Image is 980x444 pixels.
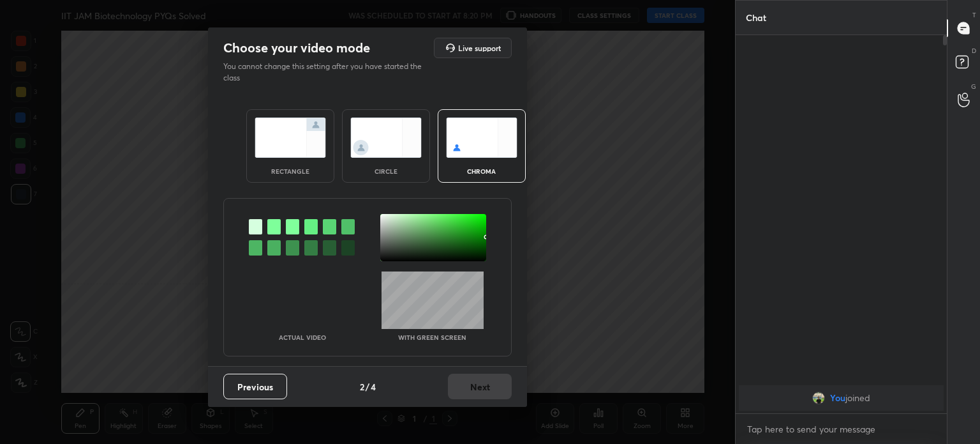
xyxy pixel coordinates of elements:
div: circle [360,168,412,174]
img: chromaScreenIcon.c19ab0a0.svg [446,118,517,158]
h4: 4 [371,380,376,394]
div: grid [736,383,947,413]
p: T [972,10,976,20]
div: rectangle [265,168,316,174]
p: With green screen [398,334,466,341]
h4: / [366,380,369,394]
p: D [972,46,976,56]
span: joined [845,393,870,403]
img: circleScreenIcon.acc0effb.svg [350,118,422,158]
h5: Live support [458,44,501,52]
button: Previous [223,374,287,399]
p: G [971,82,976,91]
img: normalScreenIcon.ae25ed63.svg [255,118,326,158]
h2: Choose your video mode [223,40,370,56]
p: Chat [736,1,776,34]
div: chroma [456,168,507,174]
span: You [830,393,845,403]
p: Actual Video [279,334,326,341]
img: 2782fdca8abe4be7a832ca4e3fcd32a4.jpg [812,392,825,404]
h4: 2 [360,380,364,394]
p: You cannot change this setting after you have started the class [223,61,430,84]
